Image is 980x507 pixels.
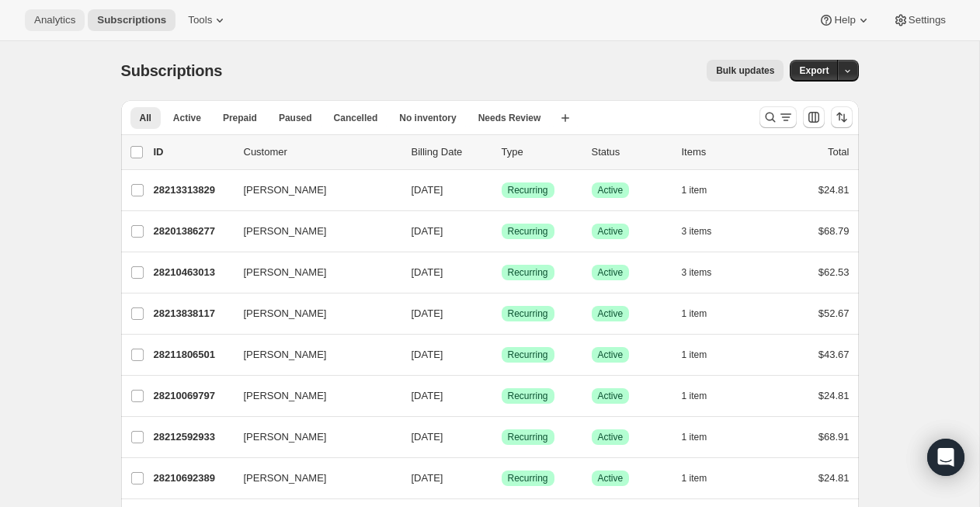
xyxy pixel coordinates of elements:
div: 28201386277[PERSON_NAME][DATE]SuccessRecurringSuccessActive3 items$68.79 [154,221,850,242]
span: Active [598,225,624,238]
div: 28210692389[PERSON_NAME][DATE]SuccessRecurringSuccessActive1 item$24.81 [154,467,850,489]
span: Export [799,64,829,77]
p: ID [154,144,231,160]
span: [DATE] [412,349,443,360]
span: [DATE] [412,307,443,319]
span: [PERSON_NAME] [244,429,327,445]
div: Items [682,144,759,160]
span: Prepaid [223,112,257,124]
p: 28210069797 [154,388,231,404]
button: [PERSON_NAME] [235,384,390,408]
button: Subscriptions [88,9,175,31]
p: Billing Date [412,144,489,160]
span: Recurring [508,390,548,402]
span: Active [598,349,624,361]
button: Tools [179,9,237,31]
p: Status [592,144,669,160]
span: Active [173,112,201,124]
div: 28210463013[PERSON_NAME][DATE]SuccessRecurringSuccessActive3 items$62.53 [154,262,850,283]
span: [DATE] [412,184,443,196]
span: Recurring [508,266,548,279]
button: Analytics [25,9,85,31]
span: 1 item [682,390,707,402]
button: [PERSON_NAME] [235,178,390,203]
span: [DATE] [412,225,443,237]
button: [PERSON_NAME] [235,219,390,244]
span: 1 item [682,184,707,196]
button: Create new view [553,107,578,129]
span: Help [834,14,855,26]
p: 28210692389 [154,471,231,486]
div: IDCustomerBilling DateTypeStatusItemsTotal [154,144,850,160]
span: Tools [188,14,212,26]
span: Active [598,184,624,196]
button: [PERSON_NAME] [235,425,390,450]
p: 28213838117 [154,306,231,321]
span: [PERSON_NAME] [244,224,327,239]
span: $24.81 [818,472,850,484]
button: 3 items [682,221,729,242]
span: Paused [279,112,312,124]
span: Cancelled [334,112,378,124]
p: 28212592933 [154,429,231,445]
button: 1 item [682,467,725,489]
span: $62.53 [818,266,850,278]
span: [PERSON_NAME] [244,265,327,280]
span: [DATE] [412,266,443,278]
p: 28213313829 [154,182,231,198]
span: Active [598,472,624,484]
button: Search and filter results [759,106,797,128]
span: Recurring [508,431,548,443]
span: Subscriptions [97,14,166,26]
span: Active [598,307,624,320]
span: 3 items [682,266,712,279]
span: 1 item [682,349,707,361]
button: 1 item [682,303,725,325]
span: Recurring [508,472,548,484]
p: Customer [244,144,399,160]
button: 1 item [682,385,725,407]
p: 28210463013 [154,265,231,280]
span: Active [598,390,624,402]
button: [PERSON_NAME] [235,260,390,285]
span: Active [598,266,624,279]
span: Active [598,431,624,443]
p: 28201386277 [154,224,231,239]
span: $68.79 [818,225,850,237]
span: [PERSON_NAME] [244,471,327,486]
div: Open Intercom Messenger [927,439,964,476]
span: $52.67 [818,307,850,319]
div: 28213838117[PERSON_NAME][DATE]SuccessRecurringSuccessActive1 item$52.67 [154,303,850,325]
span: [PERSON_NAME] [244,306,327,321]
div: 28210069797[PERSON_NAME][DATE]SuccessRecurringSuccessActive1 item$24.81 [154,385,850,407]
button: [PERSON_NAME] [235,466,390,491]
span: 1 item [682,472,707,484]
span: Recurring [508,307,548,320]
span: Recurring [508,225,548,238]
span: Analytics [34,14,75,26]
span: Bulk updates [716,64,774,77]
span: [PERSON_NAME] [244,182,327,198]
span: [DATE] [412,431,443,443]
span: No inventory [399,112,456,124]
span: [DATE] [412,472,443,484]
button: Settings [884,9,955,31]
span: [DATE] [412,390,443,401]
span: 3 items [682,225,712,238]
button: Customize table column order and visibility [803,106,825,128]
span: Settings [909,14,946,26]
span: [PERSON_NAME] [244,388,327,404]
span: 1 item [682,431,707,443]
button: 1 item [682,426,725,448]
div: 28212592933[PERSON_NAME][DATE]SuccessRecurringSuccessActive1 item$68.91 [154,426,850,448]
button: 3 items [682,262,729,283]
span: $43.67 [818,349,850,360]
span: $68.91 [818,431,850,443]
button: Sort the results [831,106,853,128]
button: Export [790,60,838,82]
span: $24.81 [818,390,850,401]
button: [PERSON_NAME] [235,301,390,326]
p: Total [828,144,849,160]
button: 1 item [682,179,725,201]
span: [PERSON_NAME] [244,347,327,363]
